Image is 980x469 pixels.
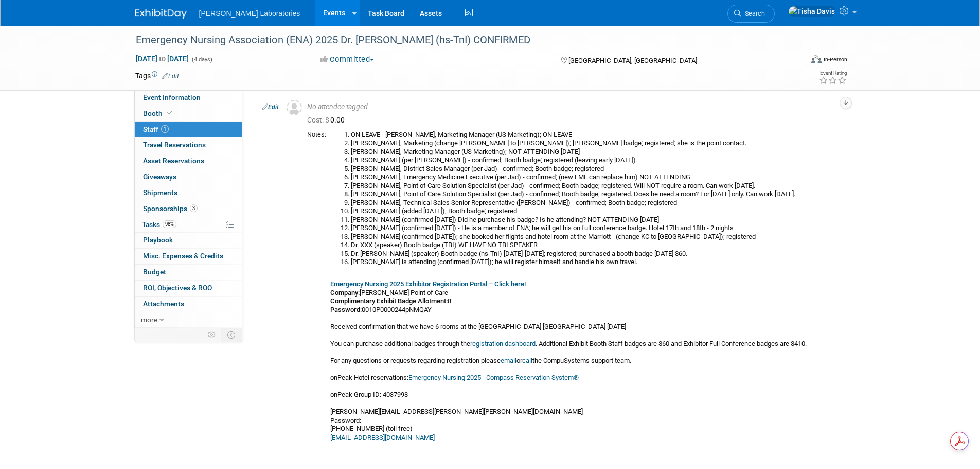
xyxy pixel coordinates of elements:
span: 98% [163,220,176,228]
b: Password: [330,306,362,314]
a: ROI, Objectives & ROO [135,281,242,296]
span: Cost: $ [307,116,330,124]
li: [PERSON_NAME] (confirmed [DATE]) Did he purchase his badge? Is he attending? NOT ATTENDING [DATE] [351,216,833,224]
li: [PERSON_NAME] (confirmed [DATE]); she booked her flights and hotel room at the Marriott - (change... [351,233,833,241]
a: Booth [135,106,242,121]
a: Edit [162,73,179,80]
span: [PERSON_NAME] Laboratories [199,9,300,18]
button: Committed [317,54,378,65]
a: Travel Reservations [135,137,242,153]
span: [GEOGRAPHIC_DATA], [GEOGRAPHIC_DATA] [568,57,697,64]
a: Tasks98% [135,217,242,233]
li: [PERSON_NAME], Marketing Manager (US Marketing); NOT ATTENDING [DATE] [351,148,833,157]
a: Search [727,5,775,23]
span: [DATE] [DATE] [135,54,189,63]
div: Emergency Nursing Association (ENA) 2025 Dr. [PERSON_NAME] (hs-TnI) CONFIRMED [132,31,787,49]
td: Tags [135,71,179,81]
li: [PERSON_NAME], Point of Care Solution Specialist (per Jad) - confirmed; Booth badge; registered. ... [351,190,833,199]
a: Emergency Nursing 2025 Exhibitor Registration Portal – Click here! [330,280,526,288]
li: [PERSON_NAME], Emergency Medicine Executive (per Jad) - confirmed; (new EME can replace him) NOT ... [351,173,833,182]
i: Booth reservation complete [167,110,172,116]
a: email [501,357,516,364]
a: Event Information [135,90,242,106]
a: [EMAIL_ADDRESS][DOMAIN_NAME] [330,433,435,441]
span: 1 [161,125,169,133]
img: Tisha Davis [788,6,835,17]
span: Playbook [143,236,173,244]
span: Booth [143,109,174,117]
div: Notes: [307,131,326,139]
a: Playbook [135,233,242,248]
li: [PERSON_NAME] (added [DATE]), Booth badge; registered [351,207,833,216]
a: Sponsorships3 [135,201,242,217]
span: Budget [143,268,166,276]
span: to [157,55,167,63]
span: Event Information [143,93,201,101]
span: Asset Reservations [143,157,204,165]
a: Edit [262,103,279,111]
li: Dr. [PERSON_NAME] (speaker) Booth badge (hs-TnI) [DATE]-[DATE]; registered; purchased a booth bad... [351,250,833,258]
div: Event Rating [819,71,847,76]
span: more [141,316,157,324]
li: [PERSON_NAME], District Sales Manager (per Jad) - confirmed; Booth badge; registered [351,165,833,173]
b: Complimentary Exhibit Badge Allotment: [330,297,448,305]
span: Shipments [143,188,177,197]
div: [PERSON_NAME] Point of Care 8 0010P0000244pNMQAY Received confirmation that we have 6 rooms at th... [330,131,833,442]
span: (4 days) [191,56,212,63]
span: Staff [143,125,169,133]
li: [PERSON_NAME], Point of Care Solution Specialist (per Jad) - confirmed; Booth badge; registered. ... [351,182,833,190]
td: Personalize Event Tab Strip [203,328,221,341]
div: In-Person [823,56,847,63]
span: Search [741,10,765,18]
a: Emergency Nursing 2025 - Compass Reservation System® [408,374,579,381]
a: Asset Reservations [135,153,242,169]
img: Format-Inperson.png [811,55,822,63]
a: Misc. Expenses & Credits [135,249,242,264]
a: Giveaways [135,169,242,185]
span: ROI, Objectives & ROO [143,284,212,292]
span: Travel Reservations [143,141,206,149]
li: [PERSON_NAME] is attending (confirmed [DATE]); he will register himself and handle his own travel. [351,258,833,267]
li: Dr. XXX (speaker) Booth badge (TBI) WE HAVE NO TBI SPEAKER [351,241,833,250]
li: [PERSON_NAME], Technical Sales Senior Representative ([PERSON_NAME]) - confirmed; Booth badge; re... [351,199,833,207]
img: Unassigned-User-Icon.png [287,100,302,115]
span: 3 [190,204,198,212]
li: [PERSON_NAME] (confirmed [DATE]) - He is a member of ENA; he will get his on full conference badg... [351,224,833,233]
a: call [522,357,532,364]
li: [PERSON_NAME] (per [PERSON_NAME]) - confirmed; Booth badge; registered (leaving early [DATE]) [351,156,833,165]
td: Toggle Event Tabs [221,328,242,341]
a: Budget [135,265,242,280]
a: Shipments [135,185,242,201]
span: Giveaways [143,172,176,181]
span: Tasks [142,220,176,229]
a: Staff1 [135,122,242,137]
div: No attendee tagged [307,102,833,112]
div: Event Format [742,54,848,69]
a: Attachments [135,297,242,312]
span: Attachments [143,300,184,308]
span: Misc. Expenses & Credits [143,252,223,260]
img: ExhibitDay [135,9,187,19]
a: registration dashboard [470,340,536,348]
a: more [135,312,242,328]
span: Sponsorships [143,204,198,213]
span: 0.00 [307,116,349,124]
li: ON LEAVE - [PERSON_NAME], Marketing Manager (US Marketing); ON LEAVE [351,131,833,140]
b: Company: [330,289,360,297]
li: [PERSON_NAME], Marketing (change [PERSON_NAME] to [PERSON_NAME]); [PERSON_NAME] badge; registered... [351,139,833,148]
